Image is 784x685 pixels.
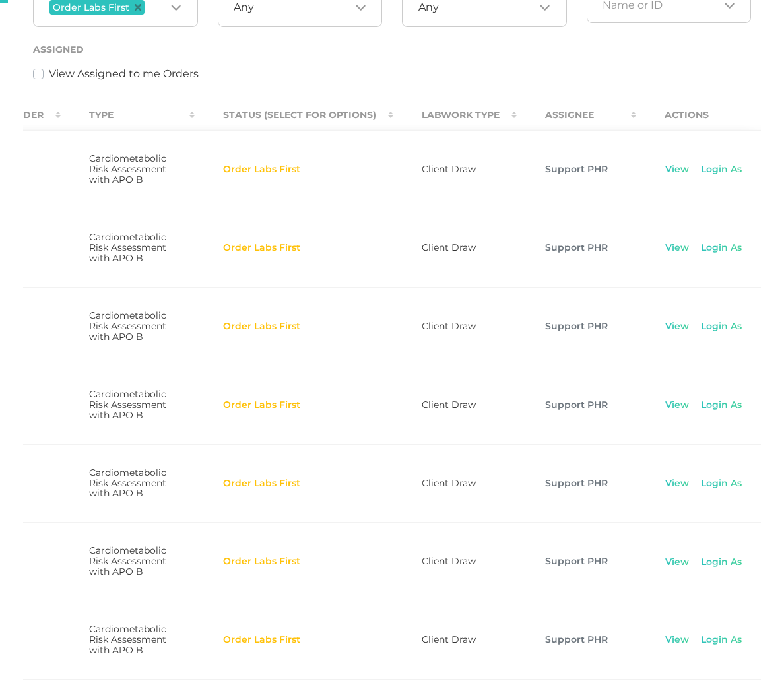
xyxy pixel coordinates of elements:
[223,321,300,332] span: Order Labs First
[53,3,129,12] span: Order Labs First
[33,44,84,55] label: Assigned
[422,634,476,645] span: Client Draw
[545,477,608,489] span: Support PHR
[422,242,476,253] span: Client Draw
[700,399,742,412] a: Login As
[223,400,300,410] span: Order Labs First
[422,555,476,567] span: Client Draw
[665,477,690,490] a: View
[89,623,166,656] span: Cardiometabolic Risk Assessment with APO B
[665,320,690,333] a: View
[700,163,742,176] a: Login As
[545,399,608,410] span: Support PHR
[89,544,166,577] span: Cardiometabolic Risk Assessment with APO B
[195,100,393,130] th: Status (Select for Options) : activate to sort column ascending
[223,635,300,645] span: Order Labs First
[223,556,300,567] span: Order Labs First
[254,1,350,14] input: Search for option
[422,477,476,489] span: Client Draw
[89,467,166,500] span: Cardiometabolic Risk Assessment with APO B
[439,1,535,14] input: Search for option
[422,399,476,410] span: Client Draw
[89,310,166,342] span: Cardiometabolic Risk Assessment with APO B
[422,163,476,175] span: Client Draw
[665,556,690,569] a: View
[700,634,742,647] a: Login As
[665,242,690,255] a: View
[545,634,608,645] span: Support PHR
[665,399,690,412] a: View
[89,152,166,185] span: Cardiometabolic Risk Assessment with APO B
[49,66,199,82] label: View Assigned to me Orders
[517,100,636,130] th: Assignee : activate to sort column ascending
[665,634,690,647] a: View
[89,231,166,264] span: Cardiometabolic Risk Assessment with APO B
[700,477,742,490] a: Login As
[223,478,300,489] span: Order Labs First
[636,100,771,130] th: Actions
[545,320,608,332] span: Support PHR
[700,556,742,569] a: Login As
[393,100,517,130] th: Labwork Type : activate to sort column ascending
[223,164,300,175] span: Order Labs First
[418,1,439,14] span: Any
[545,555,608,567] span: Support PHR
[223,243,300,253] span: Order Labs First
[545,163,608,175] span: Support PHR
[665,163,690,176] a: View
[700,242,742,255] a: Login As
[700,320,742,333] a: Login As
[234,1,254,14] span: Any
[61,100,195,130] th: Type : activate to sort column ascending
[545,242,608,253] span: Support PHR
[135,4,141,11] button: Deselect Order Labs First
[89,388,166,421] span: Cardiometabolic Risk Assessment with APO B
[422,320,476,332] span: Client Draw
